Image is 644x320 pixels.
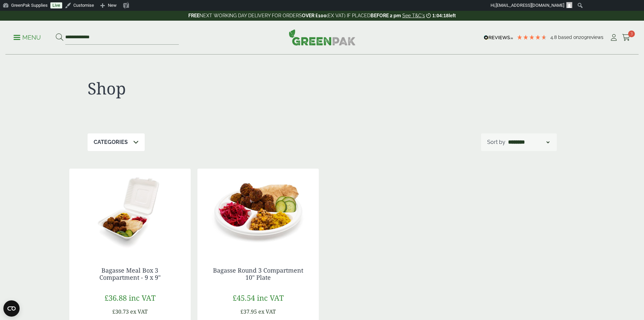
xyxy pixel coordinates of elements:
[402,13,425,18] a: See T&C's
[622,33,630,43] a: 3
[449,13,456,18] span: left
[94,138,128,146] p: Categories
[496,3,564,8] span: [EMAIL_ADDRESS][DOMAIN_NAME]
[88,79,322,98] h1: Shop
[233,293,255,303] span: £45.54
[112,308,129,315] span: £30.73
[622,34,630,41] i: Cart
[50,2,62,8] a: Live
[484,35,513,40] img: REVIEWS.io
[517,34,547,40] div: 4.78 Stars
[302,13,327,18] strong: OVER £100
[3,300,20,317] button: Open CMP widget
[130,308,148,315] span: ex VAT
[289,29,356,45] img: GreenPak Supplies
[432,13,449,18] span: 1:04:18
[240,308,257,315] span: £37.95
[628,30,635,37] span: 3
[371,13,401,18] strong: BEFORE 2 pm
[104,293,127,303] span: £36.88
[197,169,319,253] img: 2830014 Bagasse Round Plate 3 compartment with food
[99,266,161,282] a: Bagasse Meal Box 3 Compartment - 9 x 9"
[558,35,579,40] span: Based on
[69,169,191,253] img: 2320028B Bagasse Meal Box 9x9 inch 3 compartment open with food
[257,293,284,303] span: inc VAT
[258,308,276,315] span: ex VAT
[487,138,505,146] p: Sort by
[507,138,551,146] select: Shop order
[550,35,558,40] span: 4.8
[129,293,156,303] span: inc VAT
[213,266,303,282] a: Bagasse Round 3 Compartment 10" Plate
[587,35,603,40] span: reviews
[14,34,41,40] a: Menu
[579,35,587,40] span: 209
[188,13,199,18] strong: FREE
[14,34,41,42] p: Menu
[610,34,618,41] i: My Account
